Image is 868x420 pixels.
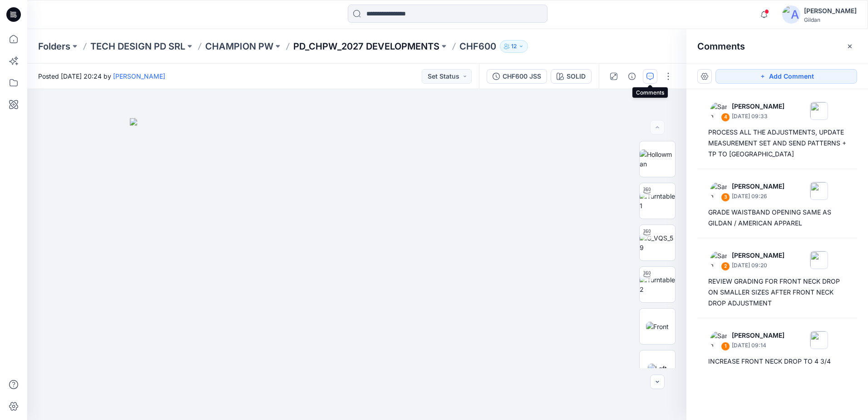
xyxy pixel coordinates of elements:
p: 12 [511,41,517,51]
div: CHF600 JSS [503,71,541,81]
p: [PERSON_NAME] [732,101,784,112]
img: Sara Hernandez [710,331,728,349]
img: Turntable 2 [640,275,675,294]
div: INCREASE FRONT NECK DROP TO 4 3/4 [708,356,846,367]
img: avatar [782,5,800,24]
img: Front [646,322,669,331]
h2: Comments [697,41,745,52]
a: PD_CHPW_2027 DEVELOPMENTS [293,40,439,53]
span: Posted [DATE] 20:24 by [38,71,165,81]
button: Add Comment [715,69,857,84]
button: 12 [500,40,528,53]
p: [PERSON_NAME] [732,181,784,192]
p: [DATE] 09:20 [732,261,784,270]
div: GRADE WAISTBAND OPENING SAME AS GILDAN / AMERICAN APPAREL [708,207,846,229]
button: Details [625,69,639,84]
p: [DATE] 09:33 [732,112,784,121]
p: CHF600 [459,40,496,53]
div: 4 [721,113,730,122]
img: Sara Hernandez [710,251,728,269]
img: Sara Hernandez [710,182,728,200]
a: Folders [38,40,70,53]
div: REVIEW GRADING FOR FRONT NECK DROP ON SMALLER SIZES AFTER FRONT NECK DROP ADJUSTMENT [708,276,846,309]
p: [PERSON_NAME] [732,250,784,261]
div: Gildan [804,16,857,23]
div: 3 [721,193,730,202]
p: [DATE] 09:14 [732,341,784,350]
img: Sara Hernandez [710,102,728,120]
img: Hollowman [640,150,675,169]
img: Turntable 1 [640,191,675,210]
img: Left [648,364,667,373]
button: SOLID [551,69,592,84]
button: CHF600 JSS [487,69,547,84]
div: SOLID [567,71,586,81]
p: [DATE] 09:26 [732,192,784,201]
a: [PERSON_NAME] [113,72,165,80]
div: 1 [721,342,730,351]
img: eyJhbGciOiJIUzI1NiIsImtpZCI6IjAiLCJzbHQiOiJzZXMiLCJ0eXAiOiJKV1QifQ.eyJkYXRhIjp7InR5cGUiOiJzdG9yYW... [130,118,584,420]
div: [PERSON_NAME] [804,5,857,16]
div: PROCESS ALL THE ADJUSTMENTS, UPDATE MEASUREMENT SET AND SEND PATTERNS + TP TO [GEOGRAPHIC_DATA] [708,127,846,160]
a: CHAMPION PW [205,40,273,53]
img: G_VQS_59 [640,233,675,252]
div: 2 [721,262,730,271]
p: [PERSON_NAME] [732,330,784,341]
a: TECH DESIGN PD SRL [90,40,185,53]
